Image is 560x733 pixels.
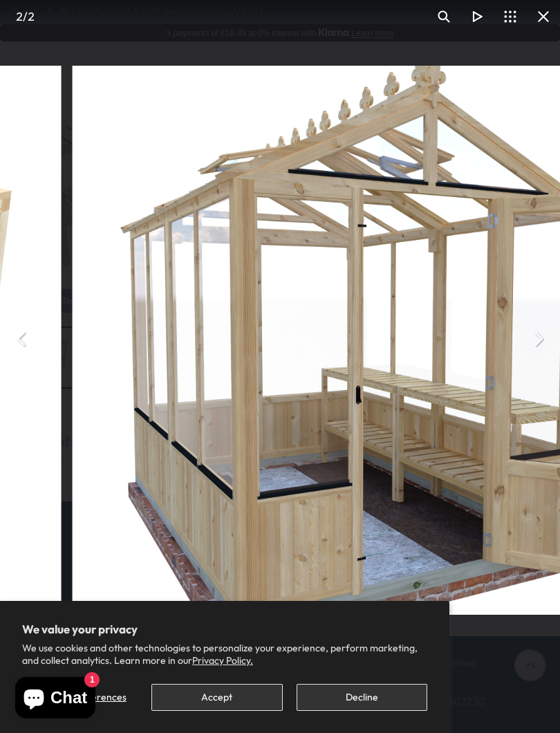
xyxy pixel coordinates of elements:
button: Next [521,322,554,355]
button: Decline [297,684,427,711]
p: We use cookies and other technologies to personalize your experience, perform marketing, and coll... [22,642,427,667]
button: Accept [151,684,282,711]
span: 2 [16,9,23,24]
span: 2 [28,9,35,24]
a: Privacy Policy. [192,654,253,667]
inbox-online-store-chat: Shopify online store chat [11,677,100,722]
button: Previous [6,322,39,355]
h2: We value your privacy [22,623,427,635]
